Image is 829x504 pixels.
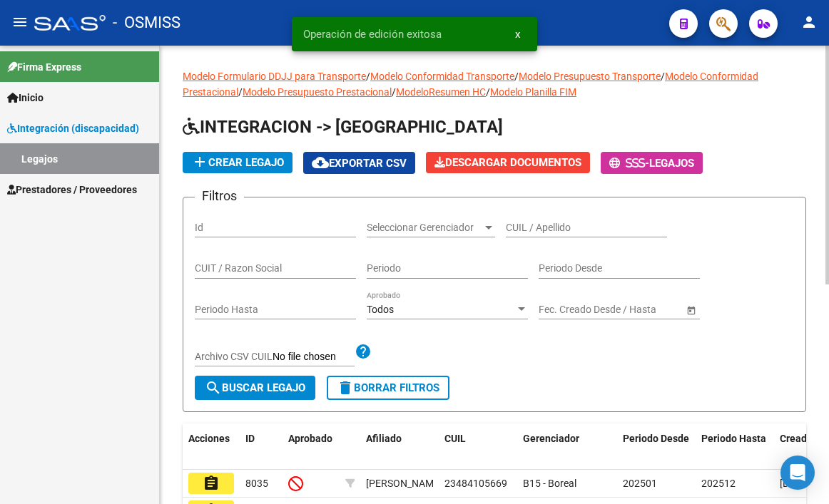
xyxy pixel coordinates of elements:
datatable-header-cell: Periodo Desde [617,423,696,470]
span: 202512 [701,478,736,489]
span: B15 - Boreal [523,478,576,489]
mat-icon: delete [337,379,354,396]
input: Archivo CSV CUIL [273,351,355,364]
span: Firma Express [7,59,81,75]
mat-icon: menu [11,14,29,31]
span: [DATE] [780,478,809,489]
span: ID [245,433,255,444]
mat-icon: person [800,14,818,31]
div: Open Intercom Messenger [780,456,815,490]
a: Modelo Presupuesto Prestacional [243,86,392,98]
span: Prestadores / Proveedores [7,182,137,197]
mat-icon: cloud_download [312,154,329,171]
mat-icon: search [205,379,222,396]
button: Descargar Documentos [426,152,590,173]
span: Todos [367,304,394,315]
button: Buscar Legajo [195,376,315,400]
button: -Legajos [601,152,703,174]
mat-icon: help [355,343,372,360]
button: Borrar Filtros [327,376,449,400]
span: Periodo Hasta [701,433,766,444]
span: Integración (discapacidad) [7,120,139,136]
h3: Filtros [195,186,244,206]
button: x [504,21,532,47]
datatable-header-cell: Periodo Hasta [696,423,774,470]
a: Modelo Conformidad Transporte [370,71,514,82]
mat-icon: assignment [203,475,220,492]
a: Modelo Formulario DDJJ para Transporte [183,71,366,82]
datatable-header-cell: Afiliado [360,423,439,470]
span: Buscar Legajo [205,381,305,394]
span: Borrar Filtros [337,381,439,394]
span: Descargar Documentos [434,156,581,169]
span: - OSMISS [113,7,180,38]
button: Crear Legajo [183,152,293,173]
span: Crear Legajo [191,156,284,169]
span: CUIL [444,433,466,444]
button: Open calendar [683,302,698,317]
datatable-header-cell: Acciones [183,423,240,470]
span: Archivo CSV CUIL [195,351,273,362]
span: INTEGRACION -> [GEOGRAPHIC_DATA] [183,117,503,137]
span: Exportar CSV [312,157,407,170]
span: - [609,157,649,170]
span: Periodo Desde [623,433,689,444]
span: Acciones [188,433,230,444]
input: Fecha fin [603,304,673,316]
span: Aprobado [288,433,332,444]
datatable-header-cell: CUIL [439,423,517,470]
span: x [515,28,520,41]
div: [PERSON_NAME] [366,475,442,492]
datatable-header-cell: ID [240,423,283,470]
span: Operación de edición exitosa [303,27,442,41]
span: Gerenciador [523,433,579,444]
span: Legajos [649,157,694,170]
button: Exportar CSV [303,152,415,174]
span: Inicio [7,90,44,106]
a: Modelo Presupuesto Transporte [519,71,661,82]
span: Seleccionar Gerenciador [367,222,482,234]
span: 23484105669 [444,478,507,489]
span: Afiliado [366,433,402,444]
span: 202501 [623,478,657,489]
a: Modelo Planilla FIM [490,86,576,98]
datatable-header-cell: Gerenciador [517,423,617,470]
a: ModeloResumen HC [396,86,486,98]
span: 8035 [245,478,268,489]
datatable-header-cell: Aprobado [283,423,340,470]
input: Fecha inicio [539,304,591,316]
mat-icon: add [191,153,208,170]
span: Creado [780,433,813,444]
